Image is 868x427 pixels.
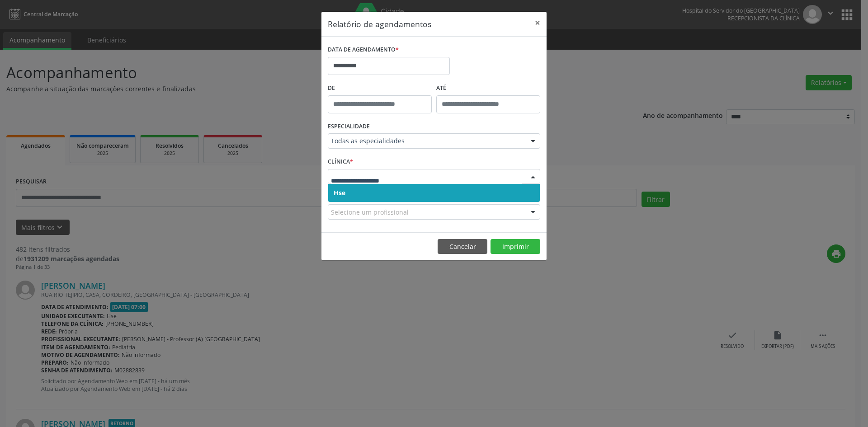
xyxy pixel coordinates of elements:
[436,81,540,95] label: ATÉ
[491,239,540,254] button: Imprimir
[328,43,399,57] label: DATA DE AGENDAMENTO
[328,81,432,95] label: De
[528,12,547,34] button: Close
[334,188,345,197] span: Hse
[328,120,370,134] label: ESPECIALIDADE
[331,136,522,145] span: Todas as especialidades
[438,239,487,254] button: Cancelar
[328,155,353,169] label: CLÍNICA
[328,18,431,30] h5: Relatório de agendamentos
[331,207,409,217] span: Selecione um profissional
